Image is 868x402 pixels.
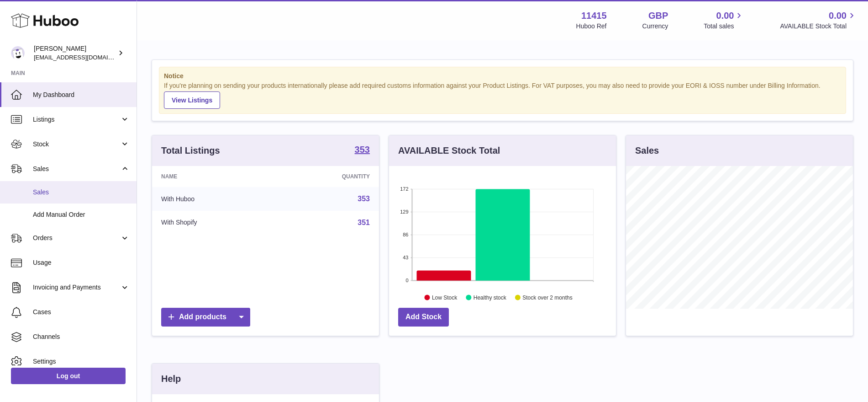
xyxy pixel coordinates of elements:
a: 351 [358,219,370,226]
h3: Sales [635,145,659,157]
span: Cases [33,308,130,316]
a: View Listings [164,91,220,109]
span: Add Manual Order [33,210,130,219]
span: Total sales [704,22,744,31]
text: Low Stock [432,294,458,300]
text: Stock over 2 months [522,294,572,300]
th: Name [152,166,274,187]
span: Listings [33,115,120,124]
span: 0.00 [829,10,847,22]
span: My Dashboard [33,91,130,99]
text: Healthy stock [473,294,507,300]
strong: 353 [355,145,370,154]
a: 0.00 Total sales [704,10,744,31]
strong: GBP [648,10,668,22]
span: Stock [33,140,120,149]
text: 86 [403,232,408,237]
span: 0.00 [716,10,734,22]
span: Sales [33,165,120,173]
a: Log out [11,368,126,384]
text: 43 [403,255,408,260]
strong: Notice [164,72,841,80]
span: Channels [33,332,130,341]
span: Usage [33,258,130,267]
th: Quantity [274,166,379,187]
text: 0 [405,278,408,283]
span: Settings [33,357,130,366]
text: 172 [400,186,408,192]
div: Huboo Ref [576,22,607,31]
a: 353 [355,145,370,156]
span: AVAILABLE Stock Total [780,22,857,31]
a: 0.00 AVAILABLE Stock Total [780,10,857,31]
a: Add Stock [398,308,449,327]
a: Add products [161,308,250,327]
h3: AVAILABLE Stock Total [398,145,500,157]
span: Orders [33,234,120,242]
div: If you're planning on sending your products internationally please add required customs informati... [164,81,841,109]
h3: Help [161,373,181,385]
span: Sales [33,188,130,197]
span: Invoicing and Payments [33,283,120,292]
img: care@shopmanto.uk [11,46,25,60]
td: With Huboo [152,187,274,211]
td: With Shopify [152,211,274,235]
a: 353 [358,195,370,203]
strong: 11415 [581,10,607,22]
text: 129 [400,209,408,214]
div: [PERSON_NAME] [34,44,116,62]
div: Currency [642,22,668,31]
h3: Total Listings [161,145,220,157]
span: [EMAIL_ADDRESS][DOMAIN_NAME] [34,54,134,61]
